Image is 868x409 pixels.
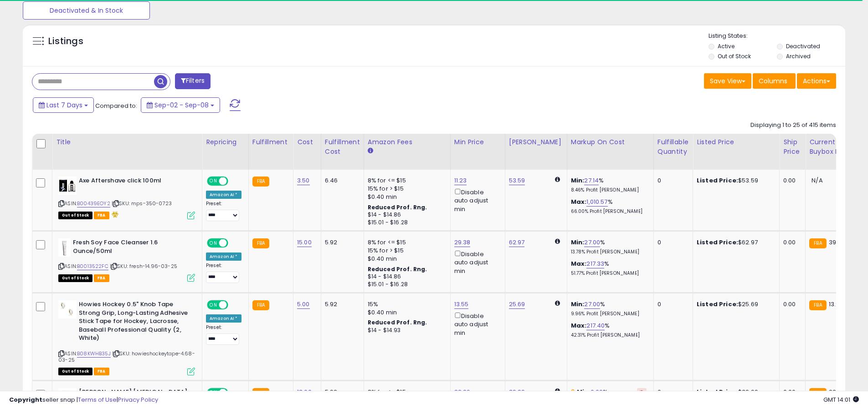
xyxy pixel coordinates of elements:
[571,208,647,215] p: 66.00% Profit [PERSON_NAME]
[297,300,310,309] a: 5.00
[571,270,647,277] p: 51.77% Profit [PERSON_NAME]
[454,300,469,309] a: 13.55
[58,177,77,195] img: 41tAntM5WiL._SL40_.jpg
[112,200,172,207] span: | SKU: mps-350-0723
[697,300,738,308] b: Listed Price:
[823,395,859,404] span: 2025-09-16 14:01 GMT
[571,300,585,308] b: Min:
[325,300,357,308] div: 5.92
[58,212,92,219] span: All listings that are currently out of stock and unavailable for purchase on Amazon
[368,300,443,308] div: 15%
[509,238,525,247] a: 62.97
[58,238,71,257] img: 3111sikYEML._SL40_.jpg
[94,368,109,375] span: FBA
[571,311,647,317] p: 9.96% Profit [PERSON_NAME]
[58,300,77,318] img: 31IOWLLq9ZL._SL40_.jpg
[571,259,587,268] b: Max:
[368,147,373,155] small: Amazon Fees.
[58,274,92,282] span: All listings that are currently out of stock and unavailable for purchase on Amazon
[141,97,220,113] button: Sep-02 - Sep-08
[206,314,241,323] div: Amazon AI *
[79,300,190,345] b: Howies Hockey 0.5" Knob Tape Strong Grip, Long-Lasting Adhesive Stick Tape for Hockey, Lacrosse, ...
[697,238,738,247] b: Listed Price:
[368,273,443,281] div: $14 - $14.86
[657,137,689,157] div: Fulfillable Quantity
[208,177,219,185] span: ON
[58,238,195,281] div: ASIN:
[368,238,443,247] div: 8% for <= $15
[657,238,686,247] div: 0
[58,350,195,364] span: | SKU: howieshockeytape-4.68-03-25
[697,137,776,147] div: Listed Price
[206,263,241,283] div: Preset:
[208,239,219,247] span: ON
[697,300,772,308] div: $25.69
[94,274,109,282] span: FBA
[567,134,653,170] th: The percentage added to the cost of goods (COGS) that forms the calculator for Min & Max prices.
[368,137,447,147] div: Amazon Fees
[584,300,600,309] a: 27.00
[9,396,158,404] div: seller snap | |
[809,300,826,310] small: FBA
[368,308,443,317] div: $0.40 min
[56,137,198,147] div: Title
[584,176,599,185] a: 27.14
[95,101,137,110] span: Compared to:
[206,201,241,221] div: Preset:
[586,259,604,268] a: 217.33
[368,247,443,255] div: 15% for > $15
[46,101,82,110] span: Last 7 Days
[454,249,498,275] div: Disable auto adjust min
[368,203,427,211] b: Reduced Prof. Rng.
[829,300,843,308] span: 13.99
[368,185,443,193] div: 15% for > $15
[175,73,211,89] button: Filters
[571,238,647,255] div: %
[797,73,836,89] button: Actions
[586,197,607,207] a: 1,010.57
[783,137,801,157] div: Ship Price
[77,350,111,358] a: B08KWHB35J
[586,321,605,330] a: 217.40
[368,318,427,326] b: Reduced Prof. Rng.
[368,219,443,227] div: $15.01 - $16.28
[571,238,585,247] b: Min:
[697,177,772,185] div: $53.59
[23,1,150,20] button: Deactivated & In Stock
[77,200,110,207] a: B00439EOY2
[368,265,427,273] b: Reduced Prof. Rng.
[759,76,787,86] span: Columns
[571,300,647,317] div: %
[697,176,738,185] b: Listed Price:
[368,211,443,219] div: $14 - $14.86
[454,311,498,337] div: Disable auto adjust min
[325,137,360,157] div: Fulfillment Cost
[783,177,798,185] div: 0.00
[58,368,92,375] span: All listings that are currently out of stock and unavailable for purchase on Amazon
[809,238,826,248] small: FBA
[709,32,845,40] p: Listing States:
[109,211,119,217] i: hazardous material
[206,191,241,199] div: Amazon AI *
[252,300,269,310] small: FBA
[718,52,751,60] label: Out of Stock
[657,300,686,308] div: 0
[786,52,811,60] label: Archived
[368,193,443,201] div: $0.40 min
[297,176,310,185] a: 3.50
[718,42,734,50] label: Active
[704,73,751,89] button: Save View
[9,395,42,404] strong: Copyright
[252,238,269,248] small: FBA
[571,197,587,206] b: Max:
[368,255,443,263] div: $0.40 min
[368,177,443,185] div: 8% for <= $15
[297,137,317,147] div: Cost
[571,322,647,338] div: %
[809,137,856,157] div: Current Buybox Price
[73,238,184,258] b: Fresh Soy Face Cleanser 1.6 Ounce/50ml
[154,101,209,110] span: Sep-02 - Sep-08
[571,332,647,338] p: 42.31% Profit [PERSON_NAME]
[509,300,525,309] a: 25.69
[227,301,241,309] span: OFF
